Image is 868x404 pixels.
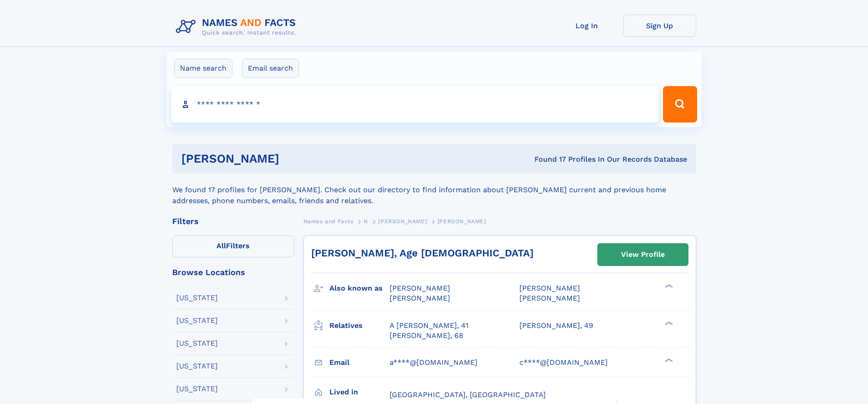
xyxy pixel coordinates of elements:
[550,15,623,37] a: Log In
[364,215,368,227] a: N
[407,154,687,164] div: Found 17 Profiles In Our Records Database
[519,284,580,292] span: [PERSON_NAME]
[176,385,218,393] div: [US_STATE]
[329,355,390,370] h3: Email
[172,235,294,257] label: Filters
[364,218,368,225] span: N
[176,294,218,302] div: [US_STATE]
[216,241,226,250] span: All
[437,218,486,225] span: [PERSON_NAME]
[303,215,354,227] a: Names and Facts
[623,15,696,37] a: Sign Up
[390,321,468,331] a: A [PERSON_NAME], 41
[329,281,390,296] h3: Also known as
[176,363,218,370] div: [US_STATE]
[311,247,534,259] a: [PERSON_NAME], Age [DEMOGRAPHIC_DATA]
[172,15,303,39] img: Logo Names and Facts
[621,244,665,265] div: View Profile
[390,284,450,292] span: [PERSON_NAME]
[171,86,659,123] input: search input
[663,320,673,326] div: ❯
[519,321,593,331] a: [PERSON_NAME], 49
[663,357,673,363] div: ❯
[174,59,232,78] label: Name search
[390,294,450,302] span: [PERSON_NAME]
[181,153,407,164] h1: [PERSON_NAME]
[390,331,463,341] a: [PERSON_NAME], 68
[242,59,299,78] label: Email search
[663,86,697,123] button: Search Button
[176,317,218,324] div: [US_STATE]
[663,283,673,289] div: ❯
[378,215,427,227] a: [PERSON_NAME]
[329,318,390,333] h3: Relatives
[519,294,580,302] span: [PERSON_NAME]
[176,340,218,347] div: [US_STATE]
[172,217,294,225] div: Filters
[172,174,696,206] div: We found 17 profiles for [PERSON_NAME]. Check out our directory to find information about [PERSON...
[378,218,427,225] span: [PERSON_NAME]
[329,384,390,400] h3: Lived in
[390,390,546,399] span: [GEOGRAPHIC_DATA], [GEOGRAPHIC_DATA]
[598,244,688,266] a: View Profile
[172,268,294,276] div: Browse Locations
